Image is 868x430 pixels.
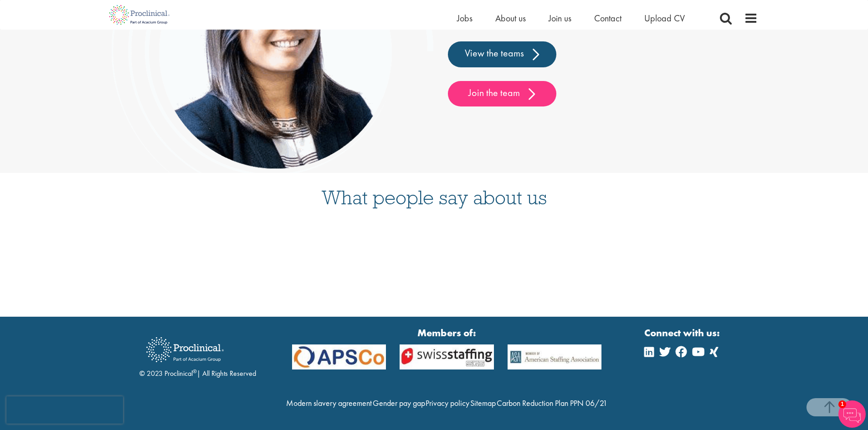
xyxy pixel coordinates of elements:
[139,331,231,369] img: Proclinical Recruitment
[6,396,123,424] iframe: reCAPTCHA
[457,12,473,24] a: Jobs
[393,344,501,369] img: APSCo
[495,12,526,24] a: About us
[286,398,372,408] a: Modern slavery agreement
[448,15,758,106] div: Meet the people who make Proclinical great.
[838,400,846,408] span: 1
[838,400,866,428] img: Chatbot
[448,81,556,106] a: Join the team
[497,398,607,408] a: Carbon Reduction Plan PPN 06/21
[139,330,256,379] div: © 2023 Proclinical | All Rights Reserved
[373,398,425,408] a: Gender pay gap
[594,12,621,24] a: Contact
[644,326,722,340] strong: Connect with us:
[470,398,496,408] a: Sitemap
[501,344,609,369] img: APSCo
[644,12,685,24] a: Upload CV
[193,368,197,375] sup: ®
[426,398,469,408] a: Privacy policy
[104,226,765,289] iframe: Customer reviews powered by Trustpilot
[448,41,556,67] a: View the teams
[285,344,393,369] img: APSCo
[292,326,602,340] strong: Members of:
[549,12,571,24] a: Join us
